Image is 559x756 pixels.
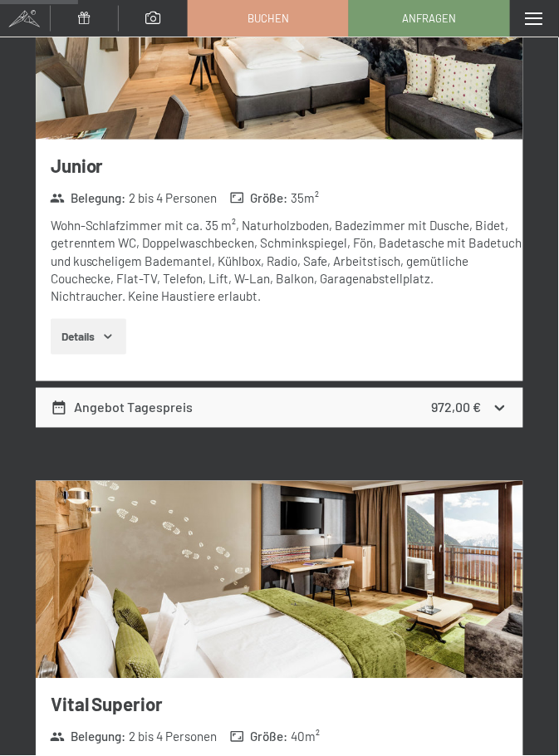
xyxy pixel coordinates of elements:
strong: Belegung : [50,190,125,208]
div: Wohn-Schlafzimmer mit ca. 35 m², Naturholzboden, Badezimmer mit Dusche, Bidet, getrenntem WC, Dop... [51,217,523,305]
div: Angebot Tagespreis972,00 € [36,388,523,428]
h3: Vital Superior [51,692,523,718]
button: Details [51,319,126,356]
span: 35 m² [292,190,320,208]
strong: Größe : [230,729,288,746]
span: Anfragen [402,11,456,26]
div: Angebot Tagespreis [51,398,194,418]
span: 2 bis 4 Personen [129,729,217,746]
a: Buchen [189,1,348,36]
strong: Belegung : [50,729,125,746]
strong: 972,00 € [432,400,482,415]
img: mss_renderimg.php [36,481,523,679]
span: Buchen [248,11,289,26]
strong: Größe : [230,190,288,208]
h3: Junior [51,153,523,179]
span: 2 bis 4 Personen [129,190,217,208]
a: Anfragen [350,1,509,36]
span: 40 m² [292,729,321,746]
